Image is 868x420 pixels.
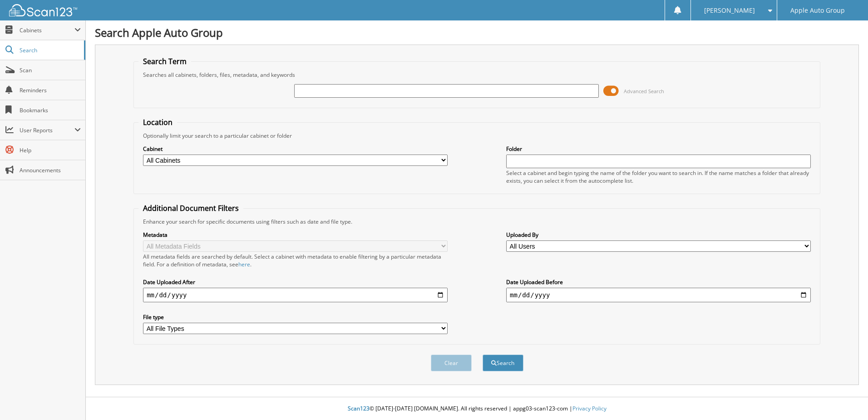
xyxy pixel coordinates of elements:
legend: Additional Document Filters [138,203,243,213]
div: Enhance your search for specific documents using filters such as date and file type. [138,218,815,225]
h1: Search Apple Auto Group [95,25,859,40]
span: Scan [20,66,81,74]
div: All metadata fields are searched by default. Select a cabinet with metadata to enable filtering b... [143,253,448,268]
span: Advanced Search [624,88,664,95]
a: Privacy Policy [572,405,607,412]
input: end [506,288,811,302]
div: © [DATE]-[DATE] [DOMAIN_NAME]. All rights reserved | appg03-scan123-com | [86,398,868,420]
span: Cabinets [20,26,74,34]
span: User Reports [20,126,74,134]
label: Folder [506,145,811,153]
span: Bookmarks [20,106,81,114]
a: here [238,260,250,268]
label: Metadata [143,231,448,239]
label: Uploaded By [506,231,811,239]
input: start [143,288,448,302]
div: Optionally limit your search to a particular cabinet or folder [138,132,815,140]
span: Scan123 [348,405,370,412]
legend: Search Term [138,56,191,66]
label: File type [143,313,448,321]
label: Date Uploaded Before [506,278,811,286]
span: Help [20,146,81,154]
div: Searches all cabinets, folders, files, metadata, and keywords [138,71,815,79]
span: Reminders [20,86,81,94]
span: Apple Auto Group [790,8,845,13]
img: scan123-logo-white.svg [9,4,77,16]
button: Search [483,355,523,371]
span: Search [20,46,79,54]
span: [PERSON_NAME] [704,8,755,13]
div: Select a cabinet and begin typing the name of the folder you want to search in. If the name match... [506,169,811,185]
label: Date Uploaded After [143,278,448,286]
span: Announcements [20,166,81,174]
legend: Location [138,117,177,127]
label: Cabinet [143,145,448,153]
button: Clear [431,355,472,371]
